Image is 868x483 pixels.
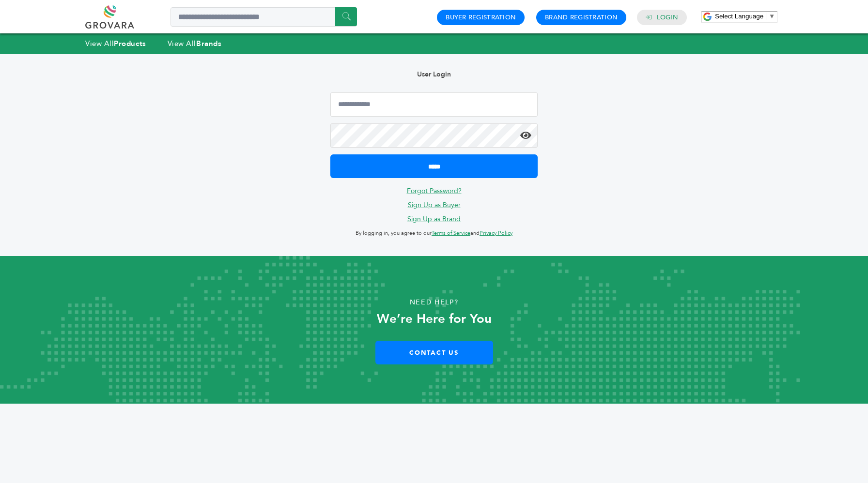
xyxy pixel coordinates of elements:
[408,200,461,210] a: Sign Up as Buyer
[715,13,775,20] a: Select Language​
[657,13,678,22] a: Login
[545,13,618,22] a: Brand Registration
[480,229,512,237] a: Privacy Policy
[377,310,492,328] strong: We’re Here for You
[715,13,763,20] span: Select Language
[85,39,146,48] a: View AllProducts
[432,229,470,237] a: Terms of Service
[330,92,538,117] input: Email Address
[168,39,222,48] a: View AllBrands
[446,13,516,22] a: Buyer Registration
[417,70,451,79] b: User Login
[44,295,825,310] p: Need Help?
[407,214,461,224] a: Sign Up as Brand
[330,227,538,239] p: By logging in, you agree to our and
[114,39,146,48] strong: Products
[330,123,538,148] input: Password
[375,341,493,364] a: Contact Us
[170,7,357,27] input: Search a product or brand...
[407,186,462,196] a: Forgot Password?
[769,13,775,20] span: ▼
[196,39,221,48] strong: Brands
